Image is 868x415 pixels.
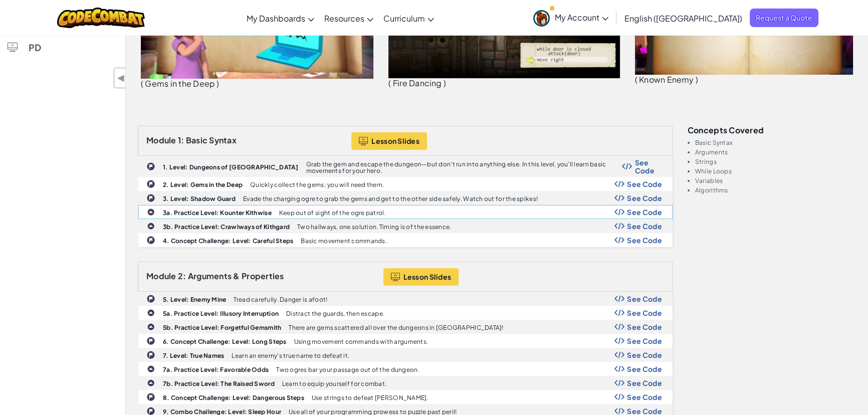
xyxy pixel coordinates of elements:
[696,74,698,85] span: )
[695,168,855,174] li: While Loops
[614,337,624,344] img: Show Code Logo
[145,78,215,89] span: Gems in the Deep
[186,135,237,145] span: Basic Syntax
[635,74,637,85] span: (
[627,407,662,415] span: See Code
[555,12,608,23] span: My Account
[695,139,855,146] li: Basic Syntax
[138,219,673,233] a: 3b. Practice Level: Crawlways of Kithgard Two hallways, one solution. Timing is of the essence. S...
[614,209,624,216] img: Show Code Logo
[163,223,290,231] b: 3b. Practice Level: Crawlways of Kithgard
[306,161,622,174] p: Grab the gem and escape the dungeon—but don’t run into anything else. In this level, you’ll learn...
[301,238,386,244] p: Basic movement commands.
[234,296,327,303] p: Tread carefully. Danger is afoot!
[163,352,224,359] b: 7. Level: True Names
[242,5,319,32] a: My Dashboards
[147,379,155,387] img: IconPracticeLevel.svg
[614,351,624,358] img: Show Code Logo
[163,237,293,245] b: 4. Concept Challenge: Level: Careful Steps
[627,309,662,317] span: See Code
[276,366,419,373] p: Two ogres bar your passage out of the dungeon.
[383,13,425,24] span: Curriculum
[146,336,155,345] img: IconChallengeLevel.svg
[695,187,855,193] li: Algorithms
[393,78,442,88] span: Fire Dancing
[146,236,155,245] img: IconChallengeLevel.svg
[163,380,275,387] b: 7b. Practice Level: The Raised Sword
[247,13,305,24] span: My Dashboards
[163,310,279,317] b: 5a. Practice Level: Illusory Interruption
[138,348,673,362] a: 7. Level: True Names Learn an enemy's true name to defeat it. Show Code Logo See Code
[163,181,243,188] b: 2. Level: Gems in the Deep
[627,365,662,373] span: See Code
[146,294,155,303] img: IconChallengeLevel.svg
[147,208,155,216] img: IconPracticeLevel.svg
[146,271,176,281] span: Module
[147,365,155,373] img: IconPracticeLevel.svg
[403,273,452,281] span: Lesson Slides
[147,309,155,317] img: IconPracticeLevel.svg
[138,177,673,191] a: 2. Level: Gems in the Deep Quickly collect the gems; you will need them. Show Code Logo See Code
[750,9,818,27] span: Request a Quote
[312,394,428,401] p: Use strings to defeat [PERSON_NAME].
[138,191,673,205] a: 3. Level: Shadow Guard Evade the charging ogre to grab the gems and get to the other side safely....
[188,271,284,281] span: Arguments & Properties
[351,132,427,150] button: Lesson Slides
[624,13,742,24] span: English ([GEOGRAPHIC_DATA])
[146,162,155,171] img: IconChallengeLevel.svg
[627,236,662,244] span: See Code
[614,295,624,302] img: Show Code Logo
[57,8,145,28] img: CodeCombat logo
[178,271,186,281] span: 2:
[141,78,143,89] span: (
[627,194,662,202] span: See Code
[614,379,624,386] img: Show Code Logo
[627,379,662,387] span: See Code
[286,310,384,317] p: Distract the guards, then escape.
[614,223,624,230] img: Show Code Logo
[138,390,673,404] a: 8. Concept Challenge: Level: Dangerous Steps Use strings to defeat [PERSON_NAME]. Show Code Logo ...
[627,337,662,345] span: See Code
[250,181,384,188] p: Quickly collect the gems; you will need them.
[388,78,391,88] span: (
[297,224,451,230] p: Two hallways, one solution. Timing is of the essence.
[138,362,673,376] a: 7a. Practice Level: Favorable Odds Two ogres bar your passage out of the dungeon. Show Code Logo ...
[614,393,624,400] img: Show Code Logo
[243,195,538,202] p: Evade the charging ogre to grab the gems and get to the other side safely. Watch out for the spikes!
[147,323,155,331] img: IconPracticeLevel.svg
[627,208,662,216] span: See Code
[324,13,364,24] span: Resources
[178,135,184,145] span: 1:
[146,135,176,145] span: Module
[627,180,662,188] span: See Code
[138,156,673,177] a: 1. Level: Dungeons of [GEOGRAPHIC_DATA] Grab the gem and escape the dungeon—but don’t run into an...
[146,392,155,401] img: IconChallengeLevel.svg
[614,309,624,316] img: Show Code Logo
[138,292,673,306] a: 5. Level: Enemy Mine Tread carefully. Danger is afoot! Show Code Logo See Code
[378,5,439,32] a: Curriculum
[614,323,624,330] img: Show Code Logo
[216,78,219,89] span: )
[163,394,304,401] b: 8. Concept Challenge: Level: Dangerous Steps
[444,78,446,88] span: )
[138,376,673,390] a: 7b. Practice Level: The Raised Sword Learn to equip yourself for combat. Show Code Logo See Code
[627,393,662,401] span: See Code
[533,10,550,27] img: avatar
[138,233,673,247] a: 4. Concept Challenge: Level: Careful Steps Basic movement commands. Show Code Logo See Code
[634,158,662,174] span: See Code
[614,365,624,372] img: Show Code Logo
[138,306,673,320] a: 5a. Practice Level: Illusory Interruption Distract the guards, then escape. Show Code Logo See Code
[614,237,624,244] img: Show Code Logo
[147,222,155,230] img: IconPracticeLevel.svg
[163,209,272,217] b: 3a. Practice Level: Kounter Kithwise
[383,268,459,286] button: Lesson Slides
[232,352,349,359] p: Learn an enemy's true name to defeat it.
[627,222,662,230] span: See Code
[622,163,632,170] img: Show Code Logo
[163,296,226,303] b: 5. Level: Enemy Mine
[146,350,155,359] img: IconChallengeLevel.svg
[279,210,386,216] p: Keep out of sight of the ogre patrol.
[117,71,125,85] span: ◀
